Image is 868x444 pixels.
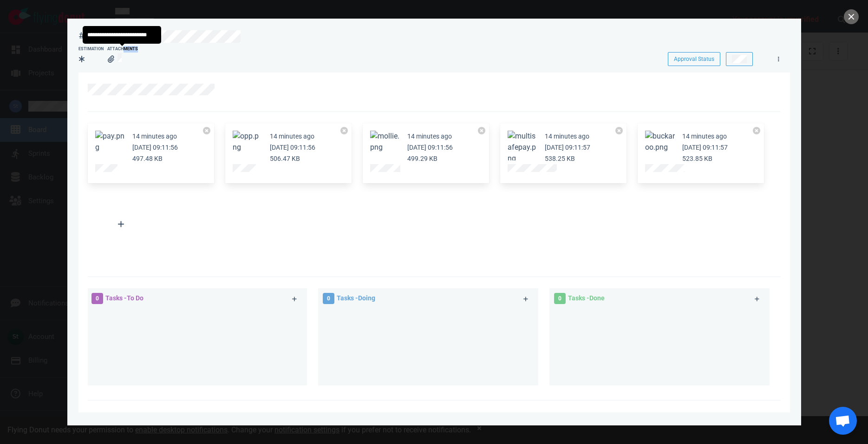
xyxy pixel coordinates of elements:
small: 538.25 KB [545,155,575,162]
small: [DATE] 09:11:57 [545,144,590,151]
div: Estimation [78,46,104,53]
small: 14 minutes ago [407,133,452,140]
small: 499.29 KB [407,155,437,162]
small: [DATE] 09:11:57 [682,144,728,151]
small: 14 minutes ago [682,133,727,140]
span: Tasks - To Do [105,294,144,302]
span: 0 [323,293,334,304]
small: 506.47 KB [270,155,300,162]
small: [DATE] 09:11:56 [407,144,453,151]
small: [DATE] 09:11:56 [132,144,178,151]
span: Tasks - Done [568,294,605,302]
span: Tasks - Doing [337,294,375,302]
button: Zoom image [233,131,262,153]
div: Attachments [107,46,138,53]
small: 497.48 KB [132,155,163,162]
button: Zoom image [645,131,675,153]
button: close [844,9,859,24]
span: 0 [91,293,103,304]
span: 0 [554,293,566,304]
small: 14 minutes ago [270,133,314,140]
small: 14 minutes ago [545,133,589,140]
button: Zoom image [95,131,125,153]
small: 14 minutes ago [132,133,177,140]
small: [DATE] 09:11:56 [270,144,315,151]
button: Zoom image [370,131,400,153]
button: Zoom image [508,131,537,164]
small: 523.85 KB [682,155,712,162]
div: Open chat [829,407,857,435]
div: #200 [78,30,99,41]
button: Approval Status [668,52,720,66]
